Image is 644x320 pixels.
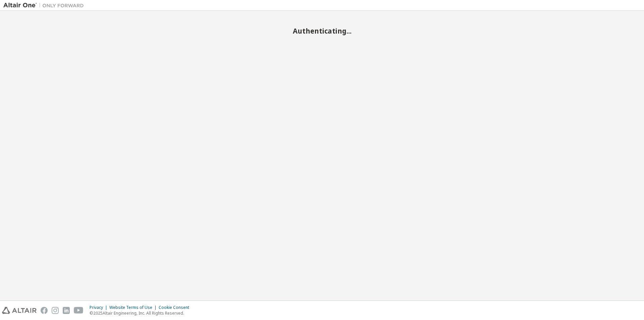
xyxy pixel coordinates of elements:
[90,305,109,310] div: Privacy
[63,307,70,314] img: linkedin.svg
[90,310,193,316] p: © 2025 Altair Engineering, Inc. All Rights Reserved.
[3,2,87,9] img: Altair One
[52,307,59,314] img: instagram.svg
[74,307,84,314] img: youtube.svg
[3,27,641,35] h2: Authenticating...
[159,305,193,310] div: Cookie Consent
[2,307,37,314] img: altair_logo.svg
[109,305,159,310] div: Website Terms of Use
[41,307,48,314] img: facebook.svg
